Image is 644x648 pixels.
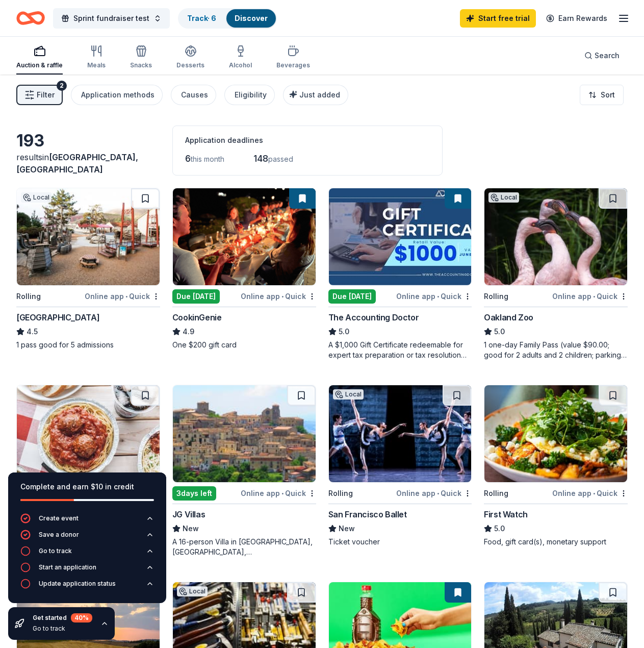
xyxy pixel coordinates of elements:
a: Earn Rewards [540,9,613,28]
span: Just added [299,90,340,99]
img: Image for Oakland Zoo [484,188,627,285]
div: San Francisco Ballet [328,508,407,520]
div: A $1,000 Gift Certificate redeemable for expert tax preparation or tax resolution services—recipi... [328,340,472,360]
a: Image for The Accounting DoctorDue [DATE]Online app•QuickThe Accounting Doctor5.0A $1,000 Gift Ce... [328,188,472,360]
button: Alcohol [229,41,252,74]
img: Image for The Accounting Doctor [329,188,472,285]
div: Rolling [484,487,508,500]
span: passed [268,155,293,163]
div: Causes [181,89,208,101]
button: Start an application [20,562,154,579]
div: 40 % [71,613,92,622]
span: 4.5 [27,326,38,338]
span: • [281,489,284,497]
button: Save a donor [20,530,154,546]
span: • [437,489,439,497]
div: Get started [33,613,92,622]
button: Application methods [71,85,163,105]
button: Snacks [130,41,152,74]
div: Go to track [33,625,92,633]
div: Create event [39,514,79,522]
img: Image for San Francisco Ballet [329,385,472,482]
a: Image for Bay Area Discovery MuseumLocalRollingOnline app•Quick[GEOGRAPHIC_DATA]4.51 pass good fo... [16,188,160,350]
span: New [339,522,355,535]
div: Desserts [176,61,204,69]
div: Update application status [39,580,116,588]
div: Local [488,192,519,203]
a: Image for JG Villas3days leftOnline app•QuickJG VillasNewA 16-person Villa in [GEOGRAPHIC_DATA], ... [172,385,316,557]
span: • [593,292,595,301]
button: Sprint fundraiser test [53,8,170,29]
div: JG Villas [172,508,205,520]
div: results [16,151,160,176]
div: First Watch [484,508,528,520]
span: Filter [37,89,55,101]
button: Just added [283,85,348,105]
div: One $200 gift card [172,340,316,350]
a: Start free trial [460,9,536,28]
img: Image for CookinGenie [173,188,316,285]
div: 1 one-day Family Pass (value $90.00; good for 2 adults and 2 children; parking is included) [484,340,628,360]
div: Go to track [39,547,72,555]
div: Rolling [484,290,508,303]
div: CookinGenie [172,311,222,323]
span: • [281,292,284,301]
button: Sort [580,85,624,105]
div: Local [21,192,51,203]
span: 6 [185,153,191,164]
span: 5.0 [494,326,505,338]
span: 148 [253,153,268,164]
span: • [437,292,439,301]
button: Track· 6Discover [178,8,277,29]
button: Meals [87,41,106,74]
a: Discover [235,14,268,22]
button: Filter2 [16,85,63,105]
div: Online app Quick [241,290,316,303]
div: Online app Quick [552,487,628,500]
div: 193 [16,131,160,151]
div: Application methods [81,89,154,101]
div: Snacks [130,61,152,69]
span: in [16,152,138,175]
div: Alcohol [229,61,252,69]
a: Image for San Francisco BalletLocalRollingOnline app•QuickSan Francisco BalletNewTicket voucher [328,385,472,547]
div: Meals [87,61,106,69]
div: 1 pass good for 5 admissions [16,340,160,350]
button: Eligibility [224,85,275,105]
div: Save a donor [39,531,79,539]
span: 5.0 [494,522,505,535]
div: Ticket voucher [328,537,472,547]
div: Auction & raffle [16,61,63,69]
div: Rolling [328,487,353,500]
div: [GEOGRAPHIC_DATA] [16,311,99,323]
button: Search [576,45,628,66]
span: • [125,292,127,301]
span: [GEOGRAPHIC_DATA], [GEOGRAPHIC_DATA] [16,152,138,175]
a: Image for CookinGenieDue [DATE]Online app•QuickCookinGenie4.9One $200 gift card [172,188,316,350]
button: Auction & raffle [16,41,63,74]
div: Start an application [39,563,96,571]
div: Complete and earn $10 in credit [20,481,154,493]
div: The Accounting Doctor [328,311,419,323]
div: Application deadlines [185,134,430,146]
div: Oakland Zoo [484,311,533,323]
span: Search [595,49,620,62]
div: Food, gift card(s), monetary support [484,537,628,547]
a: Image for The Old Spaghetti FactoryRollingOnline app•QuickThe Old Spaghetti Factory5.0Food, gift ... [16,385,160,547]
div: A 16-person Villa in [GEOGRAPHIC_DATA], [GEOGRAPHIC_DATA], [GEOGRAPHIC_DATA] for 7days/6nights (R... [172,537,316,557]
span: New [183,522,199,535]
a: Home [16,6,45,30]
a: Image for Oakland ZooLocalRollingOnline app•QuickOakland Zoo5.01 one-day Family Pass (value $90.0... [484,188,628,360]
div: 3 days left [172,486,216,501]
img: Image for First Watch [484,385,627,482]
img: Image for The Old Spaghetti Factory [17,385,160,482]
div: Eligibility [235,89,267,101]
img: Image for JG Villas [173,385,316,482]
div: Beverages [276,61,310,69]
div: Due [DATE] [328,289,376,304]
div: 2 [57,81,67,91]
div: Rolling [16,290,41,303]
button: Go to track [20,546,154,562]
a: Track· 6 [187,14,216,22]
a: Image for First WatchRollingOnline app•QuickFirst Watch5.0Food, gift card(s), monetary support [484,385,628,547]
